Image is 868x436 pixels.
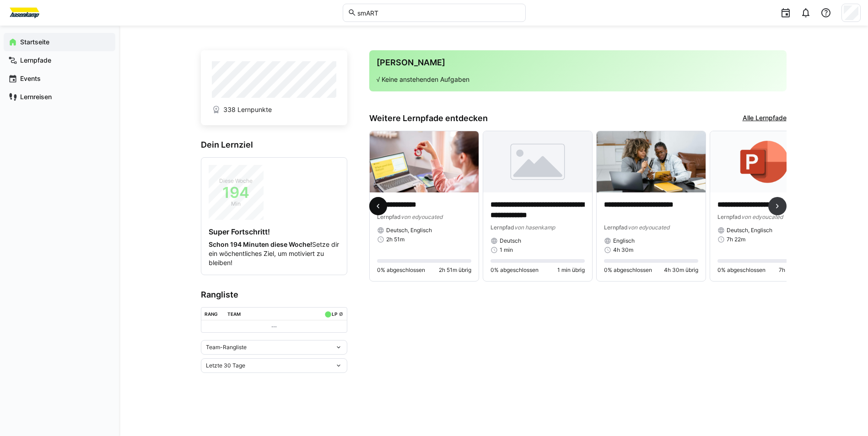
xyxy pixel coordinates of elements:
span: 2h 51m übrig [439,266,471,274]
span: Deutsch [500,237,521,245]
div: Team [227,311,241,317]
strong: Schon 194 Minuten diese Woche! [209,240,312,248]
span: Lernpfad [604,224,628,231]
span: 1 min [500,246,513,254]
span: 7h 22m [727,236,745,243]
a: ø [339,309,343,317]
img: image [483,131,592,192]
p: √ Keine anstehenden Aufgaben [377,75,779,84]
span: 2h 51m [386,236,404,243]
span: von edyoucated [401,213,442,220]
img: image [370,131,479,192]
span: 0% abgeschlossen [717,266,766,274]
span: 0% abgeschlossen [491,266,539,274]
span: Team-Rangliste [206,344,247,351]
span: von hasenkamp [514,224,555,231]
h3: Dein Lernziel [201,140,347,150]
span: von edyoucated [741,213,783,220]
span: Lernpfad [377,213,401,220]
span: 7h 22m übrig [779,266,812,274]
span: Lernpfad [491,224,514,231]
h3: Weitere Lernpfade entdecken [369,113,488,123]
span: 0% abgeschlossen [377,266,425,274]
span: Deutsch, Englisch [386,227,432,234]
span: Deutsch, Englisch [727,227,772,234]
span: 338 Lernpunkte [223,105,272,114]
h3: [PERSON_NAME] [377,58,779,68]
span: Englisch [613,237,635,245]
a: Alle Lernpfade [743,113,787,123]
span: von edyoucated [628,224,669,231]
span: 4h 30m [613,246,633,254]
input: Skills und Lernpfade durchsuchen… [356,9,520,17]
span: 0% abgeschlossen [604,266,652,274]
img: image [710,131,819,192]
img: image [597,131,706,192]
h3: Rangliste [201,290,347,300]
h4: Super Fortschritt! [209,227,340,236]
span: 4h 30m übrig [664,266,698,274]
span: Lernpfad [717,213,741,220]
span: Letzte 30 Tage [206,362,245,369]
div: LP [332,311,337,317]
span: 1 min übrig [557,266,585,274]
p: Setze dir ein wöchentliches Ziel, um motiviert zu bleiben! [209,240,340,267]
div: Rang [205,311,218,317]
